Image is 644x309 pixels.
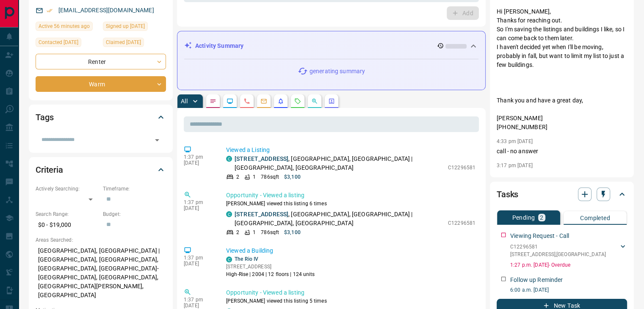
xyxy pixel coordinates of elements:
[184,205,213,211] p: [DATE]
[510,286,627,294] p: 6:00 a.m. [DATE]
[226,211,232,217] div: condos.ca
[510,251,606,258] p: [STREET_ADDRESS] , [GEOGRAPHIC_DATA]
[226,288,475,297] p: Opportunity - Viewed a listing
[226,156,232,162] div: condos.ca
[227,98,233,105] svg: Lead Browsing Activity
[103,210,166,218] p: Budget:
[284,173,301,181] p: $3,100
[235,211,288,218] a: [STREET_ADDRESS]
[236,229,239,236] p: 2
[497,171,627,180] p: call - no answer
[310,67,365,76] p: generating summary
[36,160,166,180] div: Criteria
[328,98,335,105] svg: Agent Actions
[36,163,63,177] h2: Criteria
[226,200,475,207] p: [PERSON_NAME] viewed this listing 6 times
[151,134,163,146] button: Open
[106,22,145,30] span: Signed up [DATE]
[512,215,535,221] p: Pending
[181,98,188,104] p: All
[36,110,53,124] h2: Tags
[510,243,606,251] p: C12296581
[226,257,232,262] div: condos.ca
[36,22,99,33] div: Mon Aug 18 2025
[226,146,475,154] p: Viewed a Listing
[294,98,301,105] svg: Requests
[47,8,53,14] svg: Email Verified
[243,98,250,105] svg: Calls
[261,173,279,181] p: 786 sqft
[36,185,99,193] p: Actively Searching:
[226,191,475,200] p: Opportunity - Viewed a listing
[235,210,444,228] p: , [GEOGRAPHIC_DATA], [GEOGRAPHIC_DATA] | [GEOGRAPHIC_DATA], [GEOGRAPHIC_DATA]
[253,173,256,181] p: 1
[510,276,563,284] p: Follow up Reminder
[184,160,213,166] p: [DATE]
[226,246,475,255] p: Viewed a Building
[106,38,141,47] span: Claimed [DATE]
[226,297,475,305] p: [PERSON_NAME] viewed this listing 5 times
[184,261,213,267] p: [DATE]
[184,303,213,309] p: [DATE]
[497,147,627,156] p: call - no answer
[497,138,533,144] p: 4:33 pm [DATE]
[235,256,258,262] a: The Rio IV
[39,22,90,30] span: Active 56 minutes ago
[184,297,213,303] p: 1:37 pm
[235,154,444,172] p: , [GEOGRAPHIC_DATA], [GEOGRAPHIC_DATA] | [GEOGRAPHIC_DATA], [GEOGRAPHIC_DATA]
[497,163,533,168] p: 3:17 pm [DATE]
[311,98,318,105] svg: Opportunities
[36,244,166,302] p: [GEOGRAPHIC_DATA], [GEOGRAPHIC_DATA] | [GEOGRAPHIC_DATA], [GEOGRAPHIC_DATA], [GEOGRAPHIC_DATA], [...
[510,261,627,269] p: 1:27 p.m. [DATE] - Overdue
[448,164,475,171] p: C12296581
[195,41,243,50] p: Activity Summary
[184,255,213,261] p: 1:37 pm
[497,184,627,204] div: Tasks
[36,76,166,92] div: Warm
[39,38,78,47] span: Contacted [DATE]
[36,54,166,69] div: Renter
[260,98,267,105] svg: Emails
[235,155,288,162] a: [STREET_ADDRESS]
[510,241,627,260] div: C12296581[STREET_ADDRESS],[GEOGRAPHIC_DATA]
[540,215,543,221] p: 2
[103,22,166,33] div: Tue Feb 04 2025
[36,218,99,232] p: $0 - $19,000
[226,263,315,270] p: [STREET_ADDRESS]
[36,236,166,244] p: Areas Searched:
[184,38,478,54] div: Activity Summary
[36,210,99,218] p: Search Range:
[510,232,569,240] p: Viewing Request - Call
[103,38,166,50] div: Wed Feb 05 2025
[103,185,166,193] p: Timeframe:
[210,98,216,105] svg: Notes
[36,107,166,127] div: Tags
[58,7,154,14] a: [EMAIL_ADDRESS][DOMAIN_NAME]
[184,154,213,160] p: 1:37 pm
[226,270,315,278] p: High-Rise | 2004 | 12 floors | 124 units
[184,199,213,205] p: 1:37 pm
[497,188,518,201] h2: Tasks
[236,173,239,181] p: 2
[36,38,99,50] div: Fri Jul 04 2025
[580,215,610,221] p: Completed
[277,98,284,105] svg: Listing Alerts
[284,229,301,236] p: $3,100
[448,219,475,227] p: C12296581
[261,229,279,236] p: 786 sqft
[253,229,256,236] p: 1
